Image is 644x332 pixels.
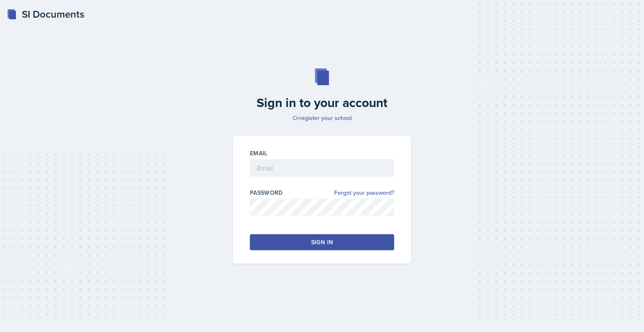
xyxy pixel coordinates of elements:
[311,238,333,246] div: Sign in
[228,114,416,122] p: Or
[250,149,267,157] label: Email
[299,114,352,122] a: register your school
[250,188,283,197] label: Password
[250,234,394,250] button: Sign in
[334,188,394,197] a: Forgot your password?
[250,159,394,177] input: Email
[7,7,84,22] a: SI Documents
[228,95,416,110] h2: Sign in to your account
